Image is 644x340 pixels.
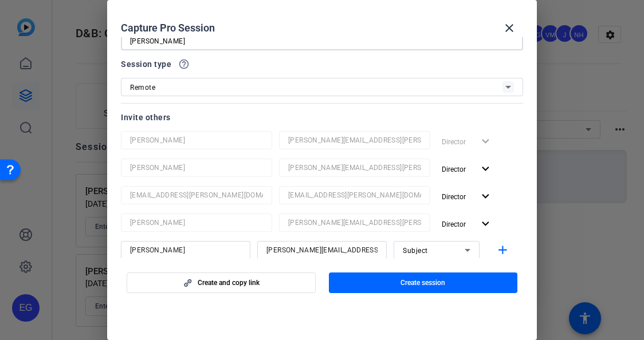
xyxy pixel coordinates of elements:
mat-icon: expand_more [478,189,493,204]
div: Invite others [121,110,523,124]
input: Name... [130,243,241,257]
div: Capture Pro Session [121,14,523,42]
input: Email... [288,216,421,230]
span: Create session [400,278,445,287]
mat-icon: expand_more [478,162,493,176]
button: Create session [329,272,518,293]
input: Email... [266,243,378,257]
mat-icon: help_outline [178,58,190,70]
input: Email... [288,161,421,175]
input: Enter Session Name [130,34,514,48]
input: Name... [130,161,263,175]
span: Director [442,193,466,201]
button: Director [437,214,497,234]
input: Name... [130,188,263,202]
span: Remote [130,84,155,92]
span: Subject [403,247,428,255]
span: Create and copy link [198,278,260,287]
button: Director [437,159,497,179]
mat-icon: close [502,21,516,35]
input: Email... [288,188,421,202]
span: Session type [121,57,171,71]
span: Director [442,220,466,228]
button: Director [437,186,497,207]
input: Email... [288,133,421,147]
mat-icon: add [496,243,510,258]
mat-icon: expand_more [478,217,493,231]
input: Name... [130,133,263,147]
input: Name... [130,216,263,230]
button: Create and copy link [127,272,316,293]
span: Director [442,165,466,173]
